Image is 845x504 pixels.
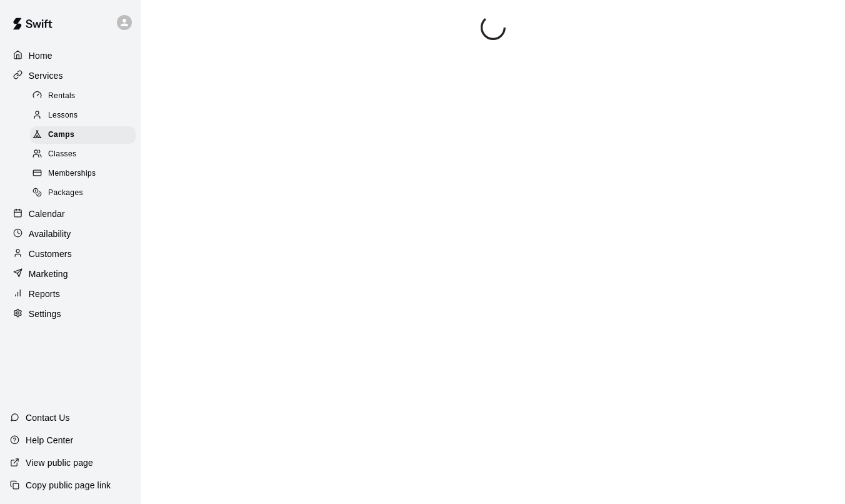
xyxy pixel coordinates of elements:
span: Rentals [48,90,76,103]
a: Lessons [30,106,141,125]
div: Packages [30,184,136,202]
p: Home [29,49,52,62]
div: Rentals [30,88,136,105]
p: Reports [29,288,60,300]
p: Availability [29,228,71,240]
div: Classes [30,146,136,163]
p: Services [29,69,63,82]
p: Copy public page link [26,479,111,491]
a: Reports [10,285,131,303]
a: Services [10,66,131,85]
a: Marketing [10,265,131,283]
a: Rentals [30,86,141,106]
p: Settings [29,308,61,320]
p: View public page [26,456,93,469]
a: Customers [10,244,131,263]
span: Camps [48,129,74,141]
a: Calendar [10,204,131,223]
a: Camps [30,126,141,145]
p: Contact Us [26,411,70,424]
div: Camps [30,126,136,144]
div: Memberships [30,165,136,183]
a: Memberships [30,164,141,184]
span: Classes [48,148,76,161]
a: Availability [10,224,131,243]
a: Home [10,46,131,65]
span: Lessons [48,109,78,122]
p: Marketing [29,268,68,280]
a: Packages [30,184,141,203]
p: Calendar [29,208,65,220]
span: Memberships [48,168,96,180]
span: Packages [48,187,83,199]
a: Classes [30,145,141,164]
a: Settings [10,305,131,323]
div: Lessons [30,107,136,124]
p: Customers [29,248,72,260]
p: Help Center [26,434,73,446]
